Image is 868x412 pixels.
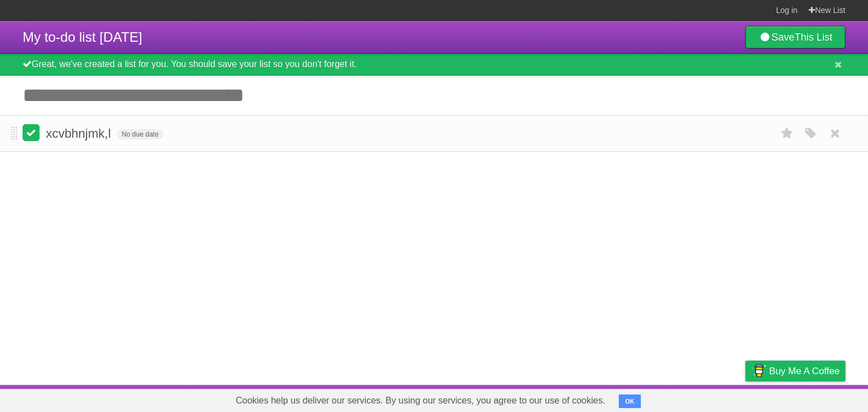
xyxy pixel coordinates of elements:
[619,395,641,408] button: OK
[776,124,798,143] label: Star task
[751,361,766,380] img: Buy me a coffee
[692,388,717,409] a: Terms
[632,388,678,409] a: Developers
[745,361,845,382] a: Buy me a coffee
[23,124,40,141] label: Done
[117,129,163,139] span: No due date
[23,29,142,45] span: My to-do list [DATE]
[46,126,114,141] span: xcvbhnjmk,l
[769,361,840,381] span: Buy me a coffee
[774,388,845,409] a: Suggest a feature
[731,388,760,409] a: Privacy
[745,26,845,49] a: SaveThis List
[595,388,619,409] a: About
[795,32,832,43] b: This List
[224,389,617,412] span: Cookies help us deliver our services. By using our services, you agree to our use of cookies.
